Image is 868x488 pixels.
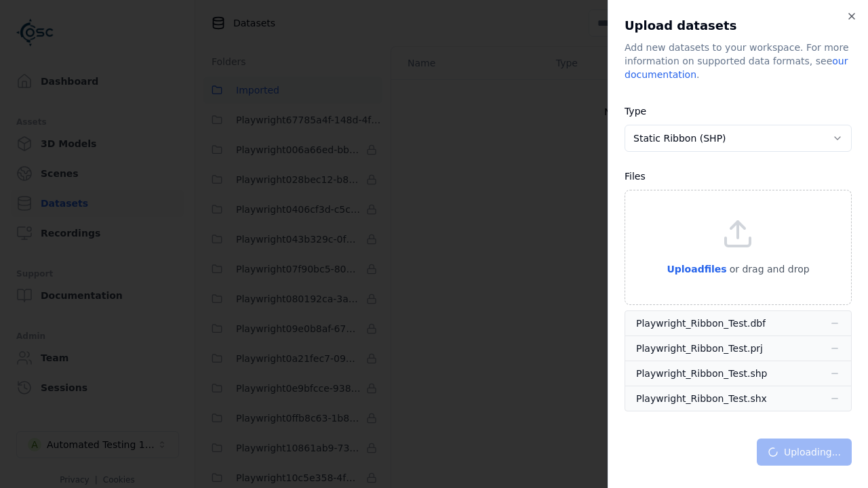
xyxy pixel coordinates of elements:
div: Playwright_Ribbon_Test.shp [636,367,767,380]
div: Playwright_Ribbon_Test.shx [636,392,767,405]
label: Type [625,106,646,117]
span: Upload files [667,264,726,274]
p: or drag and drop [727,261,810,277]
h2: Upload datasets [625,16,852,35]
label: Files [625,171,646,182]
div: Add new datasets to your workspace. For more information on supported data formats, see . [625,41,852,81]
div: Playwright_Ribbon_Test.dbf [636,317,766,330]
div: Playwright_Ribbon_Test.prj [636,342,763,355]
